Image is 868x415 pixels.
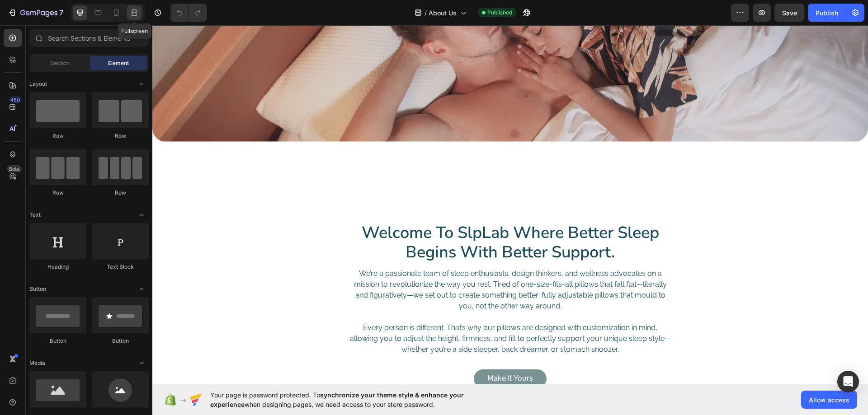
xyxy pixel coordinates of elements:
[29,337,86,345] div: Button
[197,243,519,330] p: We’re a passionate team of sleep enthusiasts, design thinkers, and wellness advocates on a missio...
[134,77,149,91] span: Toggle open
[487,9,512,17] span: Published
[108,59,129,67] span: Element
[29,132,86,140] div: Row
[134,356,149,370] span: Toggle open
[782,9,797,17] span: Save
[774,4,804,22] button: Save
[29,263,86,271] div: Heading
[210,390,499,409] span: Your page is password protected. To when designing pages, we need access to your store password.
[425,8,427,18] span: /
[816,8,838,18] div: Publish
[59,7,63,18] p: 7
[29,211,41,219] span: Text
[321,344,394,363] a: Make It Yours
[429,8,457,18] span: About Us
[92,189,149,197] div: Row
[92,132,149,140] div: Row
[29,285,46,293] span: Button
[210,391,464,408] span: synchronize your theme style & enhance your experience
[152,25,868,384] iframe: Design area
[801,391,857,409] button: Allow access
[837,371,859,392] div: Open Intercom Messenger
[134,208,149,222] span: Toggle open
[170,4,207,22] div: Undo/Redo
[92,337,149,345] div: Button
[196,197,520,238] h2: Welcome To SlpLab Where Better Sleep Begins With Better Support.
[809,395,849,405] span: Allow access
[7,165,22,173] div: Beta
[4,4,67,22] button: 7
[29,29,149,47] input: Search Sections & Elements
[29,80,47,88] span: Layout
[50,59,70,67] span: Section
[29,189,86,197] div: Row
[9,96,22,103] div: 450
[335,349,381,358] p: Make It Yours
[808,4,846,22] button: Publish
[29,359,45,367] span: Media
[134,282,149,296] span: Toggle open
[92,263,149,271] div: Text Block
